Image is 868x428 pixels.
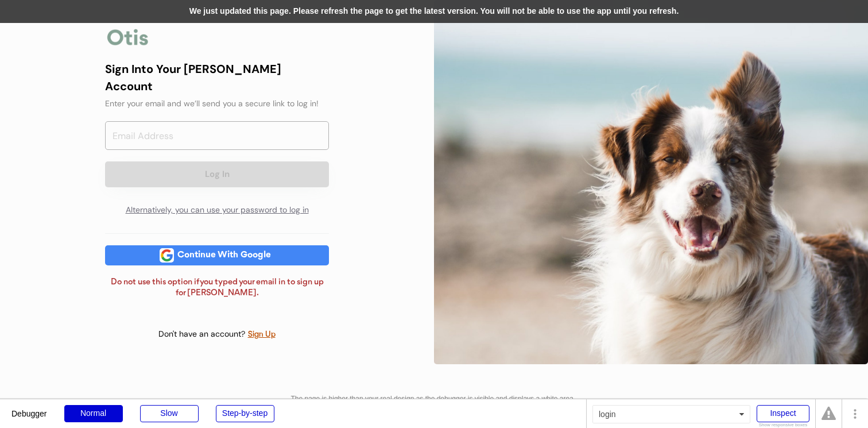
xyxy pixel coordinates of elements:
[64,405,123,422] div: Normal
[757,423,809,427] div: Show responsive boxes
[757,405,809,422] div: Inspect
[105,277,329,299] div: Do not use this option if you typed your email in to sign up for [PERSON_NAME].
[592,405,750,423] div: login
[105,121,329,150] input: Email Address
[140,405,199,422] div: Slow
[11,399,47,418] div: Debugger
[174,251,274,260] div: Continue With Google
[105,98,329,110] div: Enter your email and we’ll send you a secure link to log in!
[105,161,329,187] button: Log In
[247,328,276,341] div: Sign Up
[216,405,274,422] div: Step-by-step
[158,329,247,340] div: Don't have an account?
[105,60,329,95] div: Sign Into Your [PERSON_NAME] Account
[105,199,329,222] div: Alternatively, you can use your password to log in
